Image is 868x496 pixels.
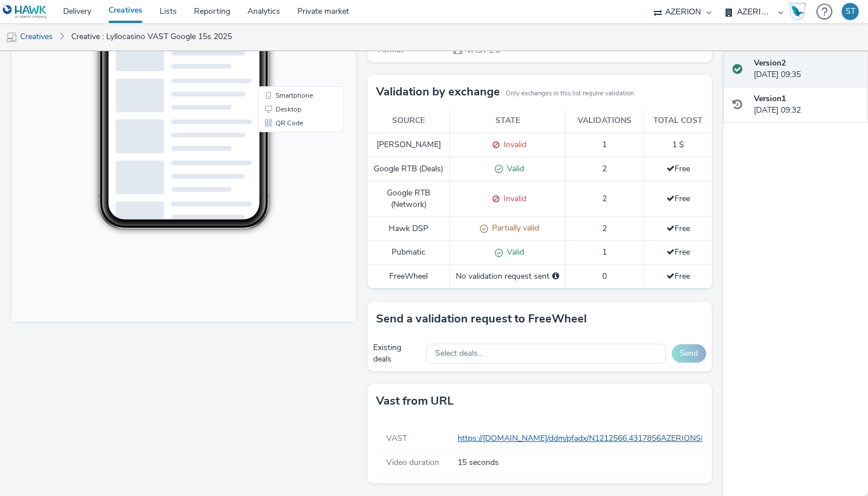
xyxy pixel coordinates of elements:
small: Only exchanges in this list require validation [506,89,634,98]
th: Total cost [644,109,712,133]
td: Google RTB (Deals) [367,157,450,181]
a: Hawk Academy [789,2,811,21]
span: Invalid [499,193,526,204]
h3: Vast from URL [376,393,454,410]
li: Desktop [249,252,330,266]
span: 13:39 [109,44,122,51]
span: Valid [503,163,524,174]
h3: Send a validation request to FreeWheel [376,310,587,328]
span: 2 [602,223,607,234]
th: Validations [565,109,644,133]
button: Send [672,344,706,363]
span: Desktop [264,255,290,262]
span: Select deals... [435,349,483,359]
strong: Version 2 [754,57,786,68]
li: QR Code [249,266,330,279]
div: Please select a deal below and click on Send to send a validation request to FreeWheel. [552,271,559,282]
span: 1 $ [672,139,684,150]
span: 1 [602,247,607,257]
img: mobile [6,32,17,43]
td: FreeWheel [367,265,450,289]
div: [DATE] 09:32 [754,93,859,117]
span: Free [666,247,690,257]
span: Free [666,271,690,282]
div: No validation request sent [456,271,559,282]
span: Partially valid [488,222,539,233]
span: Valid [503,247,524,257]
img: Hawk Academy [789,2,806,21]
span: 15 seconds [458,457,699,468]
span: Free [666,223,690,234]
td: [PERSON_NAME] [367,133,450,157]
span: QR Code [264,269,292,276]
span: Free [666,193,690,204]
th: State [450,109,565,133]
img: undefined Logo [3,5,47,19]
span: VAST [386,433,407,444]
td: Hawk DSP [367,217,450,241]
li: Smartphone [249,238,330,252]
strong: Version 1 [754,93,786,104]
span: 2 [602,193,607,204]
span: Free [666,163,690,174]
span: Format [378,44,404,55]
td: Pubmatic [367,241,450,265]
div: [DATE] 09:35 [754,57,859,81]
span: Video duration [386,457,439,468]
span: 0 [602,271,607,282]
th: Source [367,109,450,133]
a: Creative : Lyllocasino VAST Google 15s 2025 [65,23,238,51]
div: ST [846,3,855,20]
span: 2 [602,163,607,174]
span: Invalid [499,139,526,150]
h3: Validation by exchange [376,83,500,101]
span: VAST 2.0 [465,45,500,56]
div: Existing deals [373,342,420,366]
span: Smartphone [264,241,301,248]
span: 1 [602,139,607,150]
td: Google RTB (Network) [367,181,450,217]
